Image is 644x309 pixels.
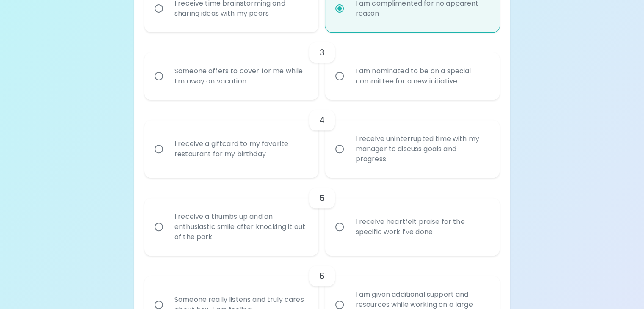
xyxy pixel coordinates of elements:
[168,201,314,252] div: I receive a thumbs up and an enthusiastic smile after knocking it out of the park
[348,207,495,247] div: I receive heartfelt praise for the specific work I’ve done
[168,129,314,169] div: I receive a giftcard to my favorite restaurant for my birthday
[319,269,325,283] h6: 6
[319,191,325,205] h6: 5
[144,178,500,256] div: choice-group-check
[168,56,314,97] div: Someone offers to cover for me while I’m away on vacation
[144,100,500,178] div: choice-group-check
[348,124,495,174] div: I receive uninterrupted time with my manager to discuss goals and progress
[144,32,500,100] div: choice-group-check
[348,56,495,97] div: I am nominated to be on a special committee for a new initiative
[319,46,324,59] h6: 3
[319,113,325,127] h6: 4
